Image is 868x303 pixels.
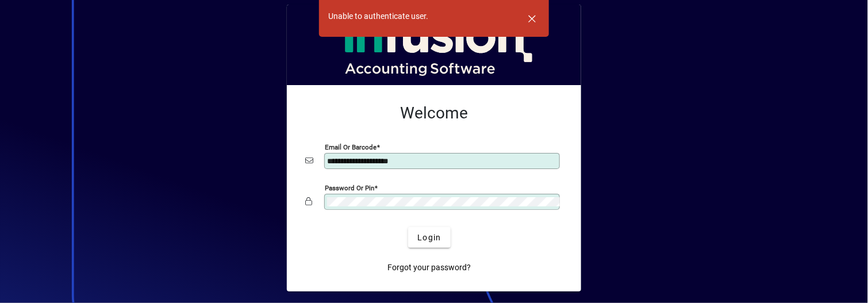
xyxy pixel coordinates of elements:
[383,257,476,278] a: Forgot your password?
[417,232,441,244] span: Login
[325,184,374,192] mat-label: Password or Pin
[388,262,471,274] span: Forgot your password?
[305,103,563,123] h2: Welcome
[408,227,450,248] button: Login
[519,5,546,32] button: Dismiss
[325,143,377,151] mat-label: Email or Barcode
[328,10,428,22] div: Unable to authenticate user.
